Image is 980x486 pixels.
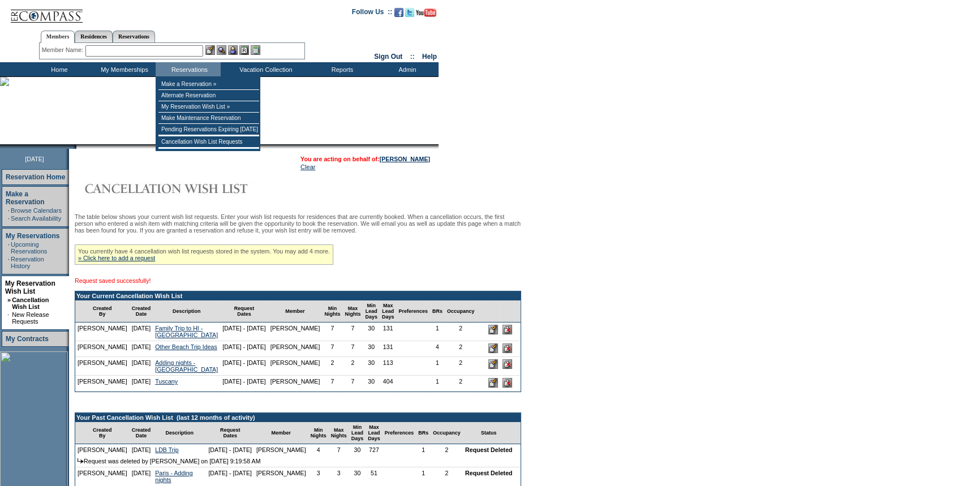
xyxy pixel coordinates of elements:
td: 1 [430,322,445,341]
td: [PERSON_NAME] [75,444,130,455]
div: Member Name: [42,45,85,55]
td: 2 [431,467,463,485]
td: My Reservation Wish List » [158,101,259,113]
td: Min Lead Days [349,422,366,444]
td: 2 [342,357,363,376]
td: 30 [363,357,380,376]
td: Occupancy [445,300,477,322]
span: [DATE] [25,156,44,162]
a: Make a Reservation [6,190,45,206]
td: Min Lead Days [363,300,380,322]
span: Request saved successfully! [75,277,151,284]
input: Edit this Request [488,359,498,369]
td: Cancellation Wish List Requests [158,136,259,148]
td: Max Nights [329,422,349,444]
td: Member [268,300,323,322]
td: Pending Reservations Expiring [DATE] [158,124,259,135]
td: · [8,215,10,222]
td: [DATE] [130,467,153,485]
a: Upcoming Reservations [11,241,47,255]
td: 2 [431,444,463,455]
a: Follow us on Twitter [405,11,414,18]
input: Delete this Request [502,378,512,388]
td: Max Lead Days [366,422,382,444]
td: 727 [366,444,382,455]
img: View [217,45,226,55]
a: My Reservation Wish List [5,279,55,295]
img: Follow us on Twitter [405,8,414,17]
td: Follow Us :: [352,7,392,20]
td: Make Maintenance Reservation [158,113,259,124]
td: Alternate Reservation [158,90,259,101]
a: Tuscany [155,378,178,385]
td: · [8,256,10,269]
img: Impersonate [228,45,238,55]
td: Created By [75,300,130,322]
a: Members [41,31,75,43]
td: [DATE] [130,357,153,376]
td: Admin [373,62,439,76]
td: 30 [349,444,366,455]
a: My Reservations [6,232,59,240]
a: Reservation History [11,256,44,269]
td: 30 [349,467,366,485]
td: Request Dates [220,300,268,322]
a: Clear [300,164,315,170]
a: Paris - Adding nights [155,470,192,483]
td: [DATE] [130,376,153,392]
a: Help [422,53,437,61]
td: [PERSON_NAME] [268,322,323,341]
td: Min Nights [308,422,329,444]
a: My Contracts [6,335,49,343]
td: [DATE] [130,341,153,357]
img: b_edit.gif [205,45,215,55]
td: 7 [342,322,363,341]
input: Edit this Request [488,378,498,388]
td: 7 [329,444,349,455]
td: BRs [430,300,445,322]
input: Edit this Request [488,325,498,334]
td: Make a Reservation » [158,79,259,90]
a: » Click here to add a request [78,255,155,261]
img: Subscribe to our YouTube Channel [416,8,436,17]
a: Cancellation Wish List [12,296,49,310]
td: 4 [430,341,445,357]
td: 2 [445,341,477,357]
nobr: [DATE] - [DATE] [208,470,252,476]
a: Other Beach Trip Ideas [155,343,217,350]
td: Reports [308,62,373,76]
td: 30 [363,376,380,392]
a: New Release Requests [12,311,49,325]
a: Adding nights - [GEOGRAPHIC_DATA] [155,359,218,373]
td: Max Lead Days [380,300,397,322]
td: Min Nights [322,300,342,322]
td: 404 [380,376,397,392]
td: Request Dates [206,422,254,444]
td: 7 [342,341,363,357]
nobr: [DATE] - [DATE] [222,325,266,332]
td: 30 [363,341,380,357]
img: arrow.gif [78,458,84,463]
img: Reservations [239,45,249,55]
td: 51 [366,467,382,485]
td: [PERSON_NAME] [254,444,308,455]
td: · [8,207,10,214]
span: :: [410,53,415,61]
td: [DATE] [130,444,153,455]
td: [PERSON_NAME] [75,467,130,485]
td: 4 [308,444,329,455]
td: 7 [342,376,363,392]
a: Subscribe to our YouTube Channel [416,11,436,18]
a: LDB Trip [155,446,178,453]
span: You are acting on behalf of: [300,156,430,162]
td: 7 [322,322,342,341]
td: [PERSON_NAME] [75,357,130,376]
td: 30 [363,322,380,341]
td: 2 [322,357,342,376]
a: Reservation Home [6,173,65,181]
td: · [8,241,10,255]
nobr: [DATE] - [DATE] [222,359,266,366]
a: Search Availability [11,215,61,222]
td: 7 [322,376,342,392]
td: [PERSON_NAME] [268,376,323,392]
